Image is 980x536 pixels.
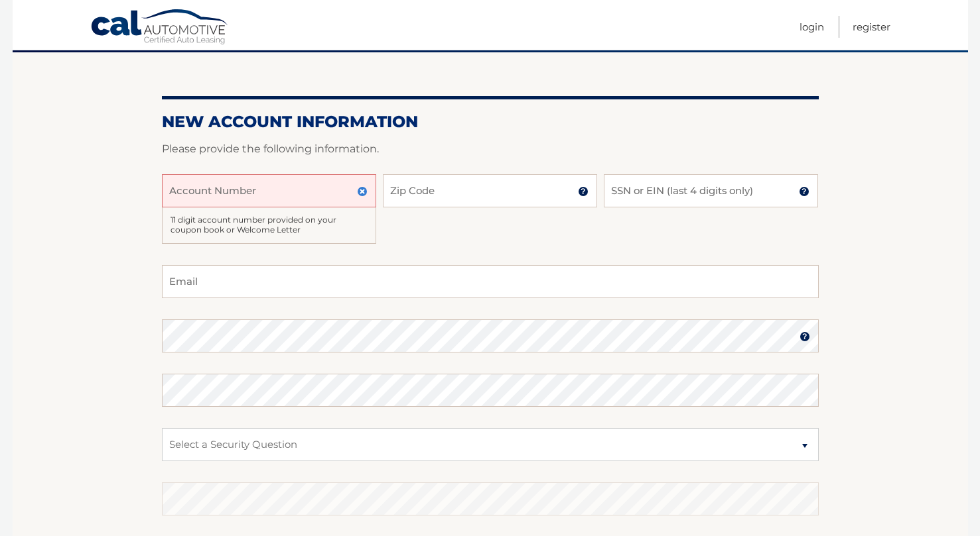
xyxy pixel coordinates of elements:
[90,9,230,47] a: Cal Automotive
[800,331,810,342] img: tooltip.svg
[162,265,819,298] input: Email
[357,186,368,197] img: close.svg
[162,112,819,132] h2: New Account Information
[853,16,890,38] a: Register
[604,174,818,207] input: SSN or EIN (last 4 digits only)
[383,174,597,207] input: Zip Code
[162,174,376,207] input: Account Number
[799,186,809,197] img: tooltip.svg
[162,207,376,244] div: 11 digit account number provided on your coupon book or Welcome Letter
[162,140,819,158] p: Please provide the following information.
[800,16,824,38] a: Login
[578,186,589,197] img: tooltip.svg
